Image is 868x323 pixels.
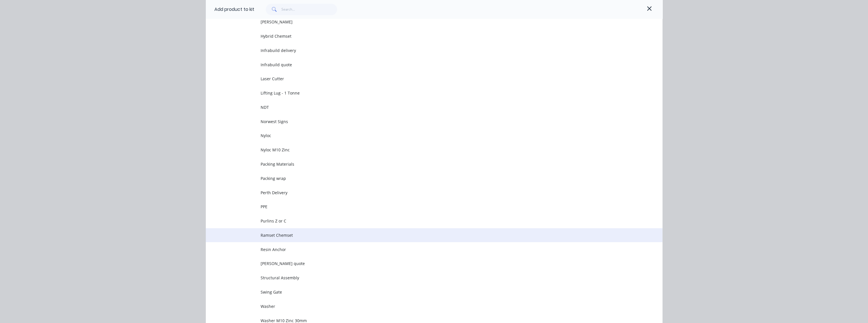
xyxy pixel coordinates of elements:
span: Swing Gate [261,289,582,295]
span: Packing wrap [261,175,582,181]
span: [PERSON_NAME] [261,19,582,25]
span: Washer [261,303,582,309]
span: Lifting Lug - 1 Tonne [261,90,582,96]
span: Resin Anchor [261,246,582,252]
span: Nyloc [261,133,582,139]
span: Ramset Chemset [261,232,582,238]
span: Infrabuild delivery [261,47,582,53]
span: Infrabuild quote [261,62,582,68]
div: Add product to kit [214,6,254,13]
span: Packing Materials [261,161,582,167]
span: [PERSON_NAME] quote [261,260,582,266]
span: Structural Assembly [261,275,582,281]
span: Hybrid Chemset [261,33,582,39]
input: Search... [281,4,337,15]
span: PPE [261,204,582,210]
span: Laser Cutter [261,76,582,82]
span: Perth Delivery [261,190,582,196]
span: Nyloc M10 Zinc [261,147,582,153]
span: Purlins Z or C [261,218,582,224]
span: NDT [261,104,582,110]
span: Norwest Signs [261,119,582,125]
